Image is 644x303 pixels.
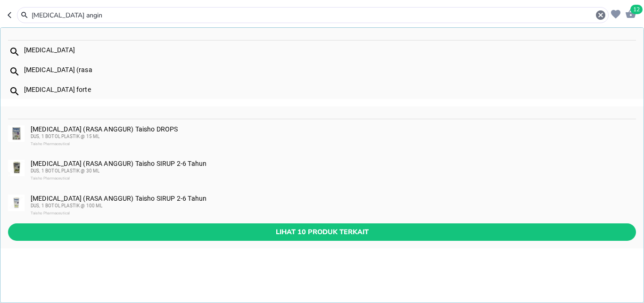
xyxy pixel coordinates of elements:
[31,142,70,146] span: Taisho Pharmaceutical
[24,66,636,74] div: [MEDICAL_DATA] (rasa
[31,10,595,20] input: Cari 4000+ produk di sini
[31,134,99,139] span: DUS, 1 BOTOL PLASTIK @ 15 ML
[24,46,636,54] div: [MEDICAL_DATA]
[8,223,636,241] button: Lihat 10 produk terkait
[31,176,70,180] span: Taisho Pharmaceutical
[31,211,70,215] span: Taisho Pharmaceutical
[31,195,635,217] div: [MEDICAL_DATA] (RASA ANGGUR) Taisho SIRUP 2-6 Tahun
[16,226,628,238] span: Lihat 10 produk terkait
[31,168,99,173] span: DUS, 1 BOTOL PLASTIK @ 30 ML
[623,6,636,20] button: 12
[31,125,635,148] div: [MEDICAL_DATA] (RASA ANGGUR) Taisho DROPS
[31,160,635,182] div: [MEDICAL_DATA] (RASA ANGGUR) Taisho SIRUP 2-6 Tahun
[630,5,643,14] span: 12
[31,203,103,208] span: DUS, 1 BOTOL PLASTIK @ 100 ML
[24,86,636,93] div: [MEDICAL_DATA] forte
